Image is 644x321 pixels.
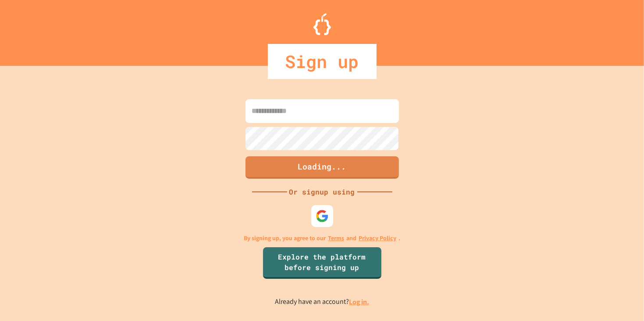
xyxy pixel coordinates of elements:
a: Terms [328,234,344,243]
p: Already have an account? [275,296,369,307]
div: Or signup using [287,187,357,197]
button: Loading... [246,156,399,179]
img: Logo.svg [313,13,331,35]
a: Explore the platform before signing up [263,247,381,279]
div: Sign up [268,44,377,79]
a: Privacy Policy [359,234,396,243]
img: google-icon.svg [316,209,329,223]
p: By signing up, you agree to our and . [244,234,400,243]
a: Log in. [349,297,369,307]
